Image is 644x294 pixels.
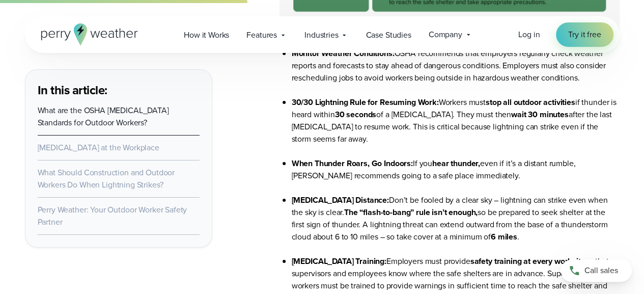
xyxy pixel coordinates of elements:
strong: The “flash-to-bang” rule isn’t enough, [344,206,478,218]
a: Case Studies [357,24,419,45]
strong: stop all outdoor activities [486,96,575,108]
a: How it Works [175,24,238,45]
a: Perry Weather: Your Outdoor Worker Safety Partner [38,204,187,228]
strong: hear thunder, [432,157,480,169]
span: Case Studies [366,29,411,41]
strong: Monitor Weather Conditions: [292,47,395,59]
a: What Should Construction and Outdoor Workers Do When Lightning Strikes? [38,167,175,191]
strong: 30/30 Lightning Rule for Resuming Work: [292,96,439,108]
a: Call sales [561,259,632,282]
strong: When Thunder Roars, Go Indoors: [292,157,413,169]
a: Try it free [556,22,613,47]
h3: In this article: [38,82,200,98]
li: Workers must if thunder is heard within of a [MEDICAL_DATA]. They must then after the last [MEDIC... [292,96,620,157]
li: Don’t be fooled by a clear sky – lightning can strike even when the sky is clear. so be prepared ... [292,194,620,255]
strong: safety training at every worksite [470,255,585,267]
a: [MEDICAL_DATA] at the Workplace [38,142,159,153]
li: OSHA recommends that employers regularly check weather reports and forecasts to stay ahead of dan... [292,47,620,96]
span: Features [246,29,277,41]
strong: [MEDICAL_DATA] Training: [292,255,386,267]
a: What are the OSHA [MEDICAL_DATA] Standards for Outdoor Workers? [38,104,169,128]
strong: wait 30 minutes [511,109,569,120]
a: Log in [518,29,540,41]
strong: 6 miles [491,231,517,243]
strong: [MEDICAL_DATA] Distance: [292,194,389,206]
span: Call sales [584,264,618,277]
span: How it Works [184,29,229,41]
span: Try it free [568,29,601,41]
span: Industries [304,29,338,41]
strong: 30 seconds [335,109,376,120]
span: Company [429,29,462,41]
li: If you even if it’s a distant rumble, [PERSON_NAME] recommends going to a safe place immediately. [292,157,620,194]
